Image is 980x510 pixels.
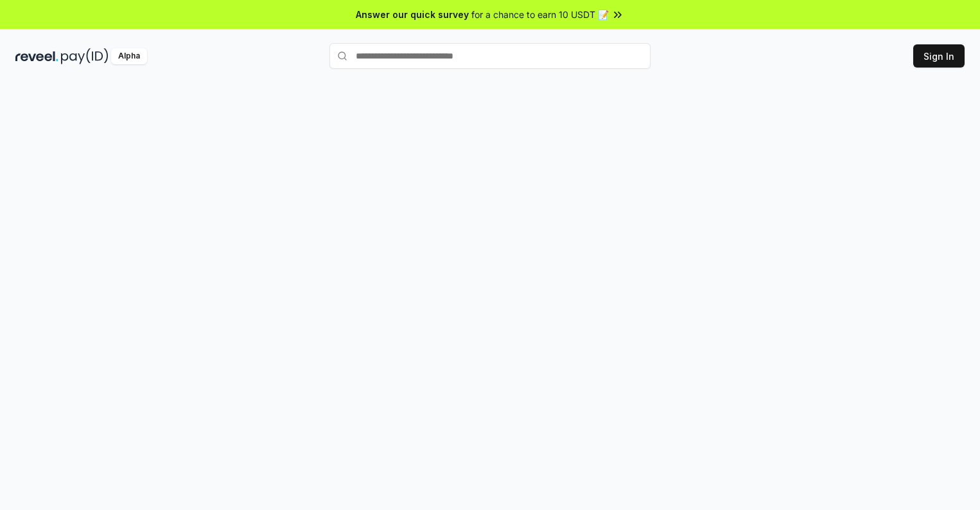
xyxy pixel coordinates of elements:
[356,8,469,21] span: Answer our quick survey
[15,48,58,64] img: reveel_dark
[913,44,965,68] button: Sign In
[61,48,109,64] img: pay_id
[471,8,609,21] span: for a chance to earn 10 USDT 📝
[111,48,147,64] div: Alpha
